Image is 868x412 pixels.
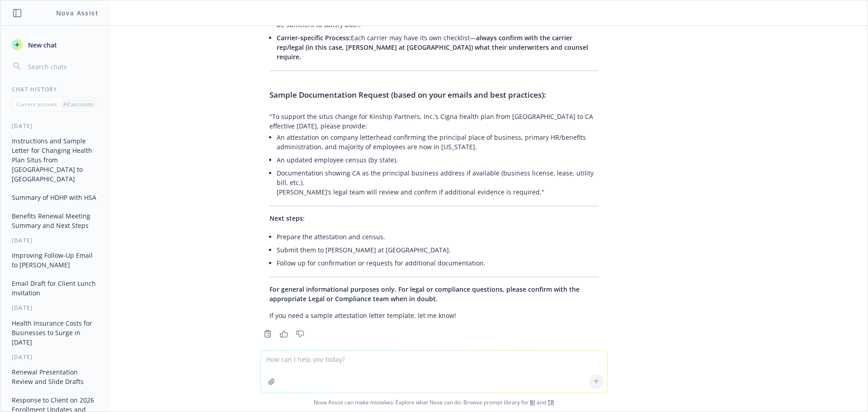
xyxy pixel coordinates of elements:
[1,237,109,244] div: [DATE]
[8,365,102,389] button: Renewal Presentation Review and Slide Drafts
[8,133,102,186] button: Instructions and Sample Letter for Changing Health Plan Situs from [GEOGRAPHIC_DATA] to [GEOGRAPH...
[56,8,99,18] h1: Nova Assist
[269,112,599,131] p: "To support the situs change for Kinship Partners, Inc.’s Cigna health plan from [GEOGRAPHIC_DATA...
[277,166,599,199] li: Documentation showing CA as the principal business address if available (business license, lease,...
[26,60,98,73] input: Search chats
[277,33,588,61] span: always confirm with the carrier rep/legal (in this case, [PERSON_NAME] at [GEOGRAPHIC_DATA]) what...
[277,153,599,166] li: An updated employee census (by state).
[8,316,102,350] button: Health Insurance Costs for Businesses to Surge in [DATE]
[63,100,94,108] p: All accounts
[293,327,307,340] button: Thumbs down
[277,131,599,153] li: An attestation on company letterhead confirming the principal place of business, primary HR/benef...
[4,393,864,412] span: Nova Assist can make mistakes. Explore what Nova can do: Browse prompt library for and
[530,398,535,406] a: BI
[269,89,599,101] h4: Sample Documentation Request (based on your emails and best practices):
[8,190,102,205] button: Summary of HDHP with HSA
[1,353,109,361] div: [DATE]
[8,248,102,272] button: Improving Follow-Up Email to [PERSON_NAME]
[16,100,57,108] p: Current account
[1,85,109,93] div: Chat History
[1,304,109,312] div: [DATE]
[547,398,554,406] a: TR
[8,37,102,53] button: New chat
[277,31,599,63] li: Each carrier may have its own checklist—
[269,285,580,303] span: For general informational purposes only. For legal or compliance questions, please confirm with t...
[269,214,305,223] span: Next steps:
[277,256,599,270] li: Follow up for confirmation or requests for additional documentation.
[277,33,351,42] span: Carrier-specific Process:
[8,208,102,233] button: Benefits Renewal Meeting Summary and Next Steps
[269,311,599,320] p: If you need a sample attestation letter template, let me know!
[264,330,272,338] svg: Copy to clipboard
[277,243,599,256] li: Submit them to [PERSON_NAME] at [GEOGRAPHIC_DATA].
[1,122,109,130] div: [DATE]
[277,230,599,243] li: Prepare the attestation and census.
[8,276,102,300] button: Email Draft for Client Lunch Invitation
[26,40,57,50] span: New chat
